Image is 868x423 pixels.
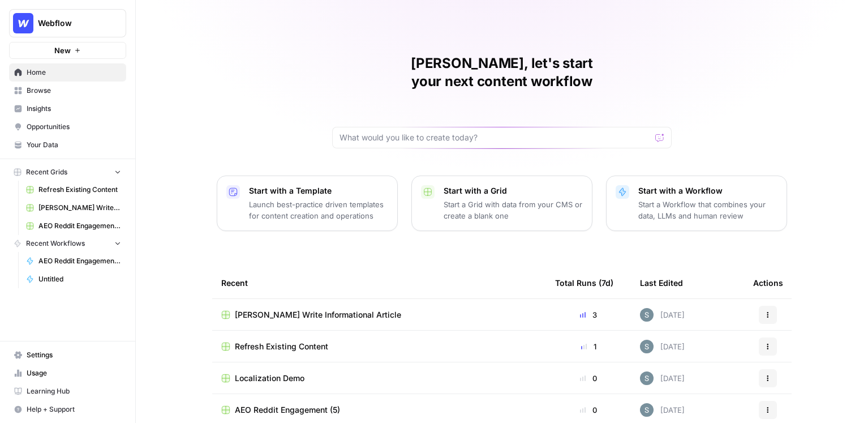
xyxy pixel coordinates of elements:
[21,199,126,217] a: [PERSON_NAME] Write Informational Article
[221,341,537,352] a: Refresh Existing Content
[9,42,126,59] button: New
[640,340,685,353] div: [DATE]
[235,373,304,384] span: Localization Demo
[9,382,126,400] a: Learning Hub
[640,267,683,298] div: Last Edited
[9,364,126,382] a: Usage
[555,309,622,321] div: 3
[217,176,398,231] button: Start with a TemplateLaunch best-practice driven templates for content creation and operations
[235,309,401,321] span: [PERSON_NAME] Write Informational Article
[753,267,783,298] div: Actions
[638,199,777,221] p: Start a Workflow that combines your data, LLMs and human review
[606,176,787,231] button: Start with a WorkflowStart a Workflow that combines your data, LLMs and human review
[9,235,126,252] button: Recent Workflows
[38,185,121,195] span: Refresh Existing Content
[640,371,654,385] img: w7f6q2jfcebns90hntjxsl93h3td
[249,199,388,221] p: Launch best-practice driven templates for content creation and operations
[221,267,537,298] div: Recent
[221,309,537,321] a: [PERSON_NAME] Write Informational Article
[9,63,126,82] a: Home
[38,18,106,29] span: Webflow
[640,403,654,417] img: w7f6q2jfcebns90hntjxsl93h3td
[221,373,537,384] a: Localization Demo
[555,267,613,298] div: Total Runs (7d)
[27,404,121,415] span: Help + Support
[638,185,777,196] p: Start with a Workflow
[38,221,121,231] span: AEO Reddit Engagement (5)
[27,140,121,150] span: Your Data
[555,341,622,352] div: 1
[27,104,121,114] span: Insights
[9,346,126,364] a: Settings
[27,350,121,360] span: Settings
[235,404,340,416] span: AEO Reddit Engagement (5)
[235,341,328,352] span: Refresh Existing Content
[555,373,622,384] div: 0
[21,252,126,270] a: AEO Reddit Engagement - Fork
[640,308,685,322] div: [DATE]
[27,86,121,96] span: Browse
[26,238,85,249] span: Recent Workflows
[26,167,67,177] span: Recent Grids
[9,82,126,100] a: Browse
[555,404,622,416] div: 0
[21,270,126,288] a: Untitled
[38,203,121,213] span: [PERSON_NAME] Write Informational Article
[27,386,121,396] span: Learning Hub
[38,274,121,284] span: Untitled
[54,45,71,56] span: New
[27,67,121,78] span: Home
[21,217,126,235] a: AEO Reddit Engagement (5)
[444,199,583,221] p: Start a Grid with data from your CMS or create a blank one
[640,403,685,417] div: [DATE]
[340,132,651,143] input: What would you like to create today?
[9,136,126,154] a: Your Data
[9,118,126,136] a: Opportunities
[444,185,583,196] p: Start with a Grid
[9,164,126,181] button: Recent Grids
[221,404,537,416] a: AEO Reddit Engagement (5)
[249,185,388,196] p: Start with a Template
[27,122,121,132] span: Opportunities
[13,13,33,33] img: Webflow Logo
[332,54,672,91] h1: [PERSON_NAME], let's start your next content workflow
[27,368,121,378] span: Usage
[640,371,685,385] div: [DATE]
[640,308,654,322] img: w7f6q2jfcebns90hntjxsl93h3td
[21,181,126,199] a: Refresh Existing Content
[9,100,126,118] a: Insights
[411,176,592,231] button: Start with a GridStart a Grid with data from your CMS or create a blank one
[640,340,654,353] img: w7f6q2jfcebns90hntjxsl93h3td
[9,400,126,418] button: Help + Support
[9,9,126,37] button: Workspace: Webflow
[38,256,121,266] span: AEO Reddit Engagement - Fork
